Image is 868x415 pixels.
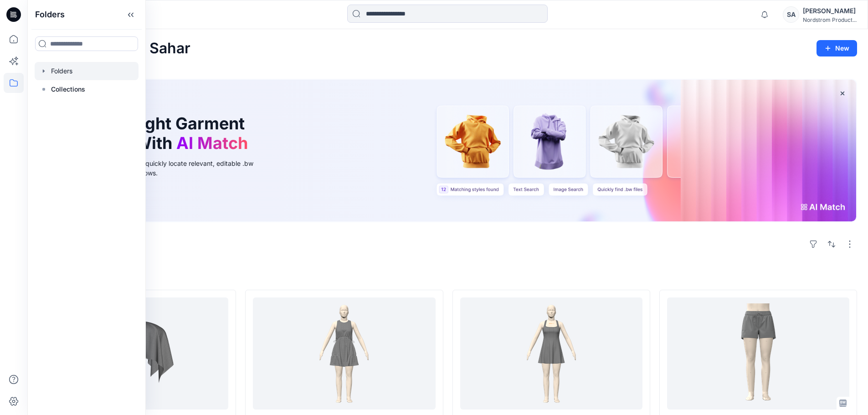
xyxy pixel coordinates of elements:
h4: Styles [38,270,857,281]
div: [PERSON_NAME] [803,5,857,16]
a: MI466R1-3IN WV CN Elst Wst Short [667,297,849,410]
span: AI Match [176,133,248,153]
div: Nordstrom Product... [803,16,857,23]
div: SA [783,6,799,23]
button: New [817,40,857,56]
p: Collections [51,84,85,95]
a: NR522879MI_03_ECLAT [460,297,642,410]
h1: Find the Right Garment Instantly With [61,114,252,153]
a: NR526220MI_3_ECLAT [253,297,435,410]
div: Use text or image search to quickly locate relevant, editable .bw files for faster design workflows. [61,159,266,178]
